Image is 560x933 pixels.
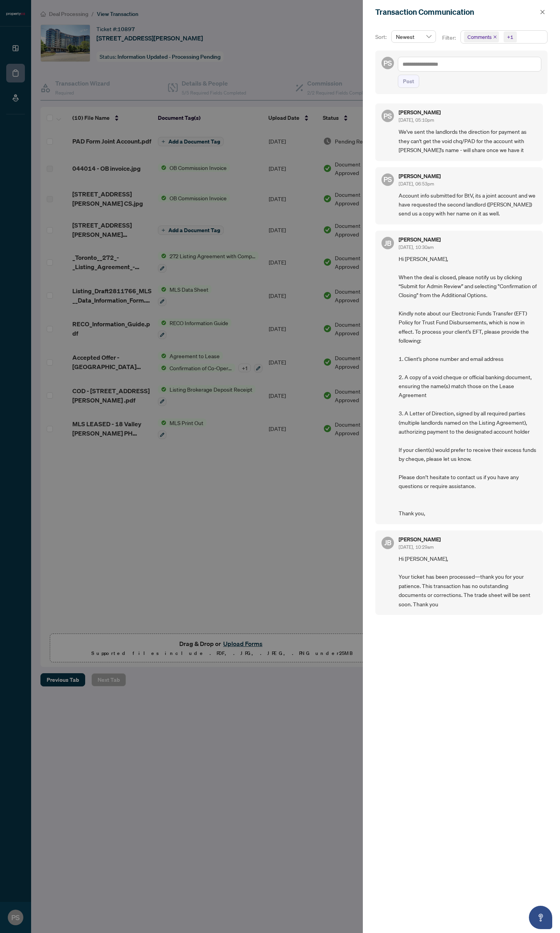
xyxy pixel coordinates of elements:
span: Hi [PERSON_NAME], Your ticket has been processed—thank you for your patience. This transaction ha... [399,554,537,609]
span: Hi [PERSON_NAME], When the deal is closed, please notify us by clicking “Submit for Admin Review”... [399,254,537,518]
h5: [PERSON_NAME] [399,537,441,542]
span: PS [383,58,392,68]
span: [DATE], 10:29am [399,544,434,550]
span: We've sent the landlords the direction for payment as they can't get the void chq/PAD for the acc... [399,127,537,154]
h5: [PERSON_NAME] [399,110,441,115]
span: Account info submitted for BtV, its a joint account and we have requested the second landlord ([P... [399,191,537,218]
button: Post [398,75,419,88]
span: JB [384,537,392,548]
span: [DATE], 10:30am [399,244,434,250]
span: close [540,9,545,15]
button: Open asap [529,906,552,929]
span: JB [384,238,392,249]
span: [DATE], 05:10pm [399,117,434,123]
p: Filter: [442,33,457,42]
span: Newest [396,31,431,42]
span: close [493,35,497,39]
span: Comments [467,33,492,41]
div: +1 [507,33,513,41]
h5: [PERSON_NAME] [399,237,441,242]
span: [DATE], 06:53pm [399,181,434,187]
h5: [PERSON_NAME] [399,173,441,179]
span: PS [383,174,392,185]
p: Sort: [375,33,388,41]
span: PS [383,110,392,121]
span: Comments [464,32,499,42]
div: Transaction Communication [375,6,537,18]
